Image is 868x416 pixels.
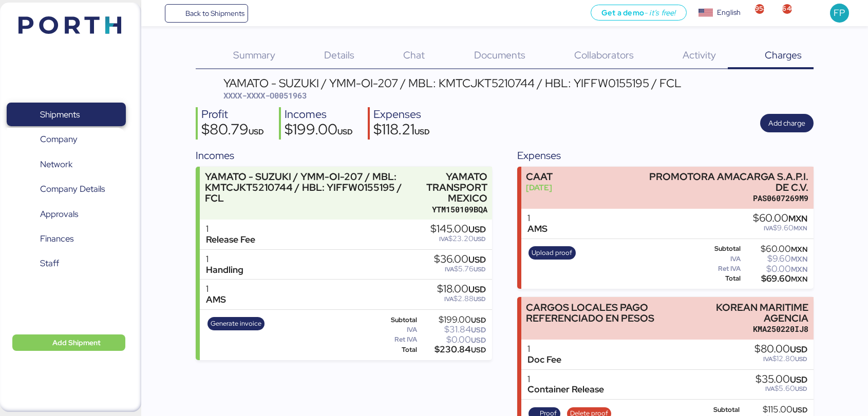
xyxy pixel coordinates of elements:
div: Doc Fee [527,354,561,365]
div: 1 [527,344,561,354]
div: $31.84 [419,326,486,333]
div: AMS [527,224,548,234]
span: USD [471,315,486,325]
div: $5.76 [434,265,486,273]
span: Upload proof [532,247,572,259]
a: Back to Shipments [165,4,249,23]
div: $199.00 [419,316,486,324]
div: English [717,7,741,18]
span: Chat [403,48,425,62]
span: USD [795,385,807,393]
div: Subtotal [696,245,741,252]
span: USD [468,254,486,265]
div: $69.60 [743,275,807,283]
span: IVA [763,355,772,363]
span: USD [792,405,807,414]
div: $230.84 [419,346,486,353]
div: CARGOS LOCALES PAGO REFERENCIADO EN PESOS [526,302,705,324]
div: [DATE] [526,182,553,193]
span: XXXX-XXXX-O0051963 [223,90,307,101]
div: Ret IVA [696,265,741,272]
a: Company [7,128,126,151]
span: MXN [791,245,807,254]
div: Expenses [517,148,814,163]
div: Subtotal [375,316,417,324]
span: USD [471,335,486,345]
span: MXN [791,254,807,264]
a: Network [7,152,126,176]
div: IVA [375,326,417,333]
div: $18.00 [437,284,486,295]
span: Activity [683,48,716,62]
span: USD [471,325,486,334]
div: AMS [206,294,226,305]
span: Staff [40,256,59,271]
span: MXN [791,265,807,274]
span: Back to Shipments [185,7,244,19]
div: $145.00 [430,224,486,235]
div: $12.80 [754,355,807,363]
div: YAMATO TRANSPORT MEXICO [414,171,487,204]
span: IVA [765,385,775,393]
div: Subtotal [696,406,740,413]
div: Expenses [373,107,430,122]
span: IVA [444,295,454,303]
span: USD [468,224,486,235]
span: USD [474,235,486,243]
div: Incomes [285,107,353,122]
span: Add Shipment [52,336,101,349]
span: FP [834,6,845,19]
span: MXN [791,274,807,284]
span: Generate invoice [211,318,261,329]
span: Documents [474,48,525,62]
div: KMA250220IJ8 [710,324,808,334]
div: PROMOTORA AMACARGA S.A.P.I. DE C.V. [639,171,808,193]
span: MXN [788,213,807,224]
span: USD [790,344,807,355]
div: Incomes [196,148,492,163]
div: $118.21 [373,122,430,140]
div: 1 [527,374,604,385]
div: $23.20 [430,235,486,243]
span: USD [790,374,807,385]
div: $60.00 [743,245,807,253]
span: MXN [794,224,807,232]
span: IVA [445,265,454,273]
div: 1 [206,224,255,234]
div: Container Release [527,384,604,395]
div: $80.79 [201,122,264,140]
div: $115.00 [742,406,807,413]
a: Approvals [7,202,126,226]
div: $199.00 [285,122,353,140]
div: $36.00 [434,254,486,265]
span: Summary [233,48,275,62]
button: Add charge [760,114,814,132]
div: Release Fee [206,234,255,245]
div: CAAT [526,171,553,182]
div: Profit [201,107,264,122]
div: $2.88 [437,295,486,303]
div: 1 [527,213,548,224]
div: $0.00 [743,265,807,273]
button: Add Shipment [12,334,125,351]
span: Company Details [40,182,105,196]
span: Add charge [768,117,805,129]
span: Approvals [40,207,78,222]
span: Shipments [40,107,80,122]
a: Staff [7,252,126,275]
div: $35.00 [756,374,807,385]
div: Total [375,346,417,353]
span: Company [40,132,78,147]
span: USD [474,295,486,303]
div: $0.00 [419,336,486,344]
span: USD [795,355,807,363]
span: Collaborators [574,48,634,62]
div: $5.60 [756,385,807,392]
div: YTM150109BQA [414,204,487,215]
button: Upload proof [529,246,576,260]
div: YAMATO - SUZUKI / YMM-OI-207 / MBL: KMTCJKT5210744 / HBL: YIFFW0155195 / FCL [223,77,682,89]
a: Shipments [7,103,126,126]
span: USD [468,284,486,295]
div: IVA [696,255,741,263]
div: $9.60 [743,255,807,263]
